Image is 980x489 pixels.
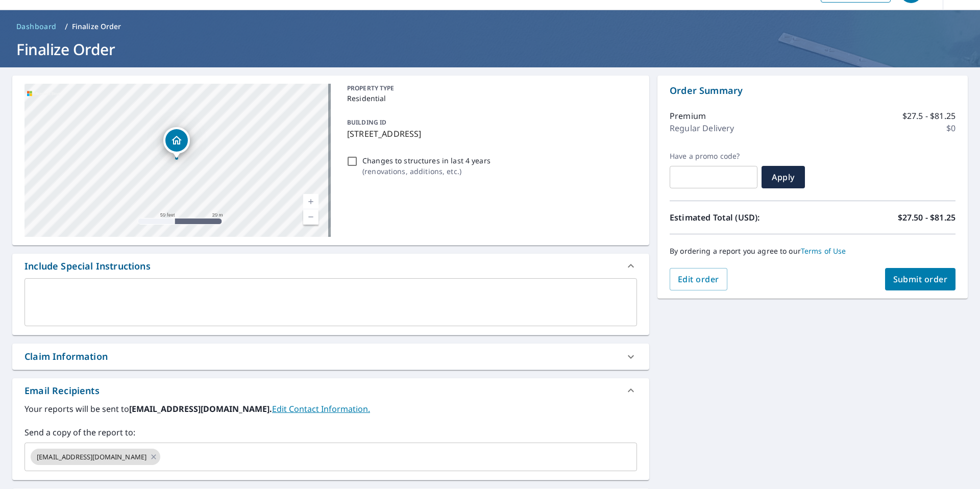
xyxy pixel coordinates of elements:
p: Estimated Total (USD): [670,211,813,224]
p: Regular Delivery [670,122,734,134]
a: Terms of Use [801,246,846,256]
h1: Finalize Order [12,39,968,60]
span: Submit order [893,274,948,285]
p: Residential [347,93,633,104]
p: Finalize Order [72,21,121,32]
div: Claim Information [12,344,649,370]
p: $27.50 - $81.25 [898,211,955,224]
p: PROPERTY TYPE [347,84,633,93]
a: Dashboard [12,18,61,35]
nav: breadcrumb [12,18,968,35]
div: Email Recipients [24,384,100,398]
b: [EMAIL_ADDRESS][DOMAIN_NAME]. [129,403,272,414]
p: ( renovations, additions, etc. ) [362,166,491,177]
p: BUILDING ID [347,118,386,127]
div: Dropped pin, building 1, Residential property, 244 W Birch St Grafton, WI 53024 [163,127,190,159]
p: By ordering a report you agree to our [670,247,955,256]
span: Edit order [678,274,719,285]
p: Order Summary [670,84,955,97]
a: EditContactInfo [272,403,370,414]
p: $0 [946,122,955,134]
p: $27.5 - $81.25 [902,110,955,122]
label: Send a copy of the report to: [24,426,637,438]
div: [EMAIL_ADDRESS][DOMAIN_NAME] [31,449,160,465]
label: Have a promo code? [670,152,757,161]
label: Your reports will be sent to [24,403,637,415]
p: [STREET_ADDRESS] [347,128,633,140]
a: Current Level 19, Zoom Out [303,209,318,225]
div: Claim Information [24,350,108,363]
p: Premium [670,110,706,122]
div: Email Recipients [12,378,649,403]
a: Current Level 19, Zoom In [303,194,318,209]
span: Apply [770,172,797,183]
span: Dashboard [16,21,57,32]
li: / [65,20,68,33]
button: Edit order [670,268,727,290]
button: Apply [762,166,805,188]
button: Submit order [885,268,956,290]
div: Include Special Instructions [12,254,649,278]
p: Changes to structures in last 4 years [362,155,491,166]
span: [EMAIL_ADDRESS][DOMAIN_NAME] [31,452,153,462]
div: Include Special Instructions [24,259,151,273]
